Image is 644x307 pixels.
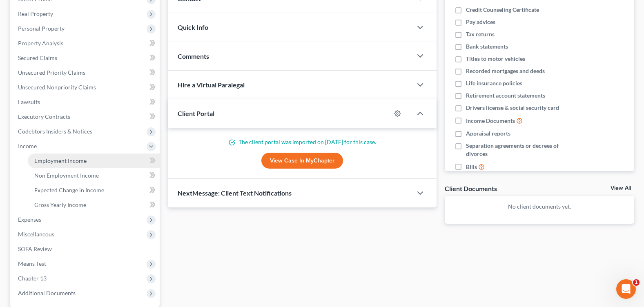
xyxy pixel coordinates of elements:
span: Drivers license & social security card [466,104,559,112]
a: SOFA Review [11,242,160,256]
span: Life insurance policies [466,79,522,87]
a: Gross Yearly Income [28,198,160,212]
a: View All [611,185,631,191]
span: Executory Contracts [18,113,70,120]
span: Unsecured Nonpriority Claims [18,84,96,91]
span: Tax returns [466,30,495,38]
span: Separation agreements or decrees of divorces [466,142,580,158]
span: Pay advices [466,18,495,26]
span: Quick Info [178,23,208,31]
span: SOFA Review [18,245,52,252]
a: Unsecured Nonpriority Claims [11,80,160,95]
span: Expenses [18,216,41,223]
a: Expected Change in Income [28,183,160,198]
a: Employment Income [28,153,160,168]
span: Lawsuits [18,98,40,105]
a: Secured Claims [11,51,160,65]
span: Property Analysis [18,40,63,47]
span: Client Portal [178,109,214,117]
span: Bank statements [466,42,508,51]
span: Appraisal reports [466,129,510,138]
div: Client Documents [445,184,497,193]
span: Secured Claims [18,54,57,61]
span: Income Documents [466,117,515,125]
span: Retirement account statements [466,91,545,100]
span: Means Test [18,260,46,267]
span: Comments [178,52,209,60]
p: The client portal was imported on [DATE] for this case. [178,138,427,146]
span: Miscellaneous [18,231,54,238]
span: Real Property [18,10,53,17]
span: Codebtors Insiders & Notices [18,128,92,135]
span: Titles to motor vehicles [466,55,525,63]
a: Non Employment Income [28,168,160,183]
a: Property Analysis [11,36,160,51]
span: Expected Change in Income [34,187,104,194]
span: Non Employment Income [34,172,99,179]
span: Recorded mortgages and deeds [466,67,545,75]
a: Lawsuits [11,95,160,109]
span: Unsecured Priority Claims [18,69,85,76]
span: Bills [466,163,477,171]
a: Unsecured Priority Claims [11,65,160,80]
iframe: Intercom live chat [616,279,636,299]
span: Personal Property [18,25,65,32]
span: Credit Counseling Certificate [466,6,539,14]
span: 1 [633,279,640,286]
p: No client documents yet. [451,202,628,211]
span: Income [18,142,37,149]
a: Executory Contracts [11,109,160,124]
span: Employment Income [34,157,87,164]
span: Hire a Virtual Paralegal [178,81,245,89]
span: NextMessage: Client Text Notifications [178,189,292,197]
span: Gross Yearly Income [34,201,86,208]
span: Additional Documents [18,289,76,296]
a: View Case in MyChapter [261,153,343,169]
span: Chapter 13 [18,275,47,282]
